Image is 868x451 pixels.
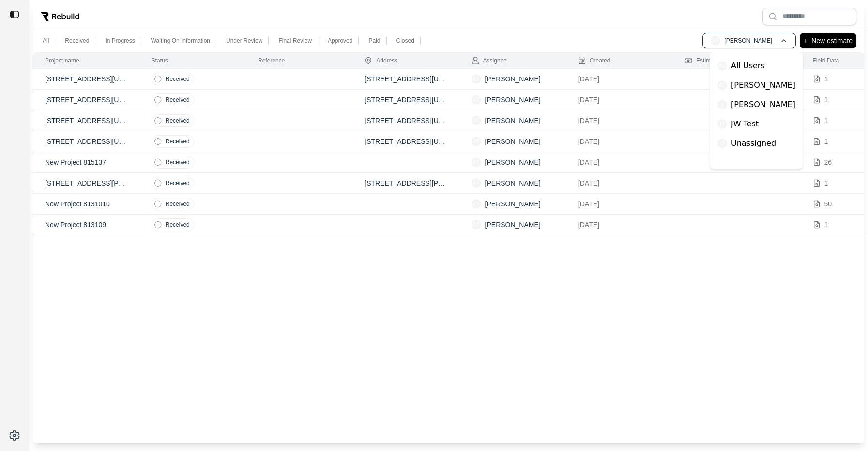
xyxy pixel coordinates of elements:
td: [STREET_ADDRESS][US_STATE] [353,131,459,152]
span: AT [472,178,481,188]
p: New Project 813109 [45,220,128,230]
span: AT [472,137,481,146]
p: [PERSON_NAME] [731,99,795,110]
span: J [717,100,727,109]
p: [PERSON_NAME] [485,157,541,167]
span: AT [472,220,481,230]
p: [PERSON_NAME] [485,220,541,230]
p: [STREET_ADDRESS][PERSON_NAME] [45,178,128,188]
p: [DATE] [578,137,661,146]
p: Paid [368,37,380,45]
span: AT [717,80,727,90]
td: [STREET_ADDRESS][US_STATE] [353,110,459,131]
p: New estimate [811,35,853,47]
p: [DATE] [578,116,661,125]
p: Closed [396,37,414,45]
p: 1 [824,178,828,188]
img: toggle sidebar [10,10,19,19]
p: [DATE] [578,74,661,84]
p: [PERSON_NAME] [731,79,795,91]
p: [PERSON_NAME] [724,37,772,45]
p: 1 [824,116,828,125]
div: Assignee [472,57,507,64]
p: Approved [328,37,352,45]
p: Under Review [226,37,262,45]
span: AU [717,61,727,71]
p: 50 [824,199,832,209]
p: Received [166,200,190,208]
p: New Project 8131010 [45,199,128,209]
p: In Progress [105,37,135,45]
div: Created [578,57,610,64]
p: 1 [824,137,828,146]
span: AT [472,157,481,167]
p: All Users [731,60,765,72]
span: AT [472,74,481,84]
p: All [43,37,49,45]
div: Status [152,57,168,64]
button: +New estimate [800,33,856,48]
p: Final Review [278,37,312,45]
span: AT [472,199,481,209]
span: AT [711,36,720,46]
p: [PERSON_NAME] [485,95,541,105]
div: Estimated Value [685,57,738,64]
span: JT [717,119,727,129]
span: AT [472,95,481,105]
img: Rebuild [41,12,79,21]
p: [DATE] [578,220,661,230]
td: [STREET_ADDRESS][PERSON_NAME] [353,173,459,194]
p: + [804,35,807,47]
p: [STREET_ADDRESS][US_STATE][US_STATE] [45,137,128,146]
p: [DATE] [578,95,661,105]
p: Unassigned [731,138,776,149]
p: Waiting On Information [151,37,210,45]
td: [STREET_ADDRESS][US_STATE] [353,69,459,90]
td: [STREET_ADDRESS][US_STATE] [353,90,459,110]
p: [PERSON_NAME] [485,74,541,84]
button: AT[PERSON_NAME] [702,33,796,48]
span: U [717,139,727,148]
p: Received [166,138,190,145]
p: [STREET_ADDRESS][US_STATE][US_STATE] [45,74,128,84]
p: Received [166,96,190,104]
p: Received [166,221,190,229]
p: [PERSON_NAME] [485,178,541,188]
p: [DATE] [578,178,661,188]
div: Address [365,57,397,64]
span: AT [472,116,481,125]
p: [DATE] [578,199,661,209]
p: Received [166,117,190,124]
p: [PERSON_NAME] [485,137,541,146]
div: Project name [45,57,79,64]
p: JW Test [731,118,759,130]
div: Reference [258,57,285,64]
p: 1 [824,74,828,84]
p: [PERSON_NAME] [485,116,541,125]
p: 26 [824,157,832,167]
p: Received [166,179,190,187]
p: 1 [824,220,828,230]
p: [STREET_ADDRESS][US_STATE][US_STATE] [45,95,128,105]
p: 1 [824,95,828,105]
p: [STREET_ADDRESS][US_STATE][US_STATE] [45,116,128,125]
p: Received [166,158,190,166]
p: [DATE] [578,157,661,167]
p: New Project 815137 [45,157,128,167]
p: Received [166,75,190,83]
div: Field Data [813,57,839,64]
p: Received [65,37,89,45]
p: [PERSON_NAME] [485,199,541,209]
